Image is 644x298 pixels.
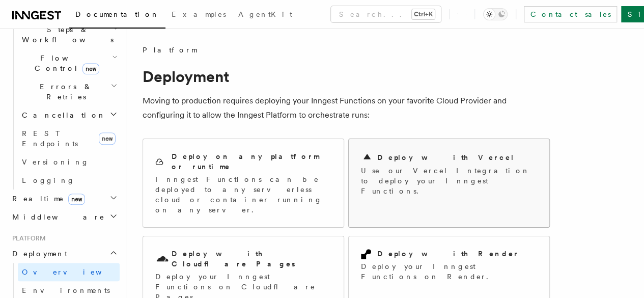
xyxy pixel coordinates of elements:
h2: Deploy with Vercel [377,152,515,162]
h2: Deploy on any platform or runtime [172,151,331,172]
a: Logging [18,171,120,189]
span: Realtime [8,194,85,204]
button: Toggle dark mode [483,8,508,20]
span: Documentation [75,10,159,18]
span: Flow Control [18,53,112,73]
span: new [82,63,99,74]
h1: Deployment [143,67,550,86]
span: Cancellation [18,110,106,120]
span: REST Endpoints [22,129,78,148]
a: Documentation [69,3,165,29]
p: Moving to production requires deploying your Inngest Functions on your favorite Cloud Provider an... [143,94,550,122]
button: Middleware [8,208,120,226]
span: AgentKit [238,10,292,18]
span: Steps & Workflows [18,24,114,45]
span: Versioning [22,158,89,166]
a: Deploy with VercelUse our Vercel Integration to deploy your Inngest Functions. [348,139,550,228]
a: AgentKit [232,3,298,28]
span: Platform [8,234,46,242]
button: Flow Controlnew [18,49,120,77]
p: Use our Vercel Integration to deploy your Inngest Functions. [361,166,537,196]
h2: Deploy with Render [377,249,519,259]
div: Inngest Functions [8,2,120,189]
kbd: Ctrl+K [412,9,435,19]
p: Deploy your Inngest Functions on Render. [361,261,537,282]
button: Cancellation [18,106,120,124]
button: Deployment [8,245,120,263]
span: Middleware [8,212,105,222]
span: Examples [172,10,226,18]
span: Errors & Retries [18,82,110,102]
p: Inngest Functions can be deployed to any serverless cloud or container running on any server. [155,174,331,215]
h2: Deploy with Cloudflare Pages [172,249,331,269]
a: REST Endpointsnew [18,124,120,153]
span: Deployment [8,249,67,259]
a: Deploy on any platform or runtimeInngest Functions can be deployed to any serverless cloud or con... [143,139,344,228]
span: Overview [22,268,127,276]
a: Contact sales [524,6,617,22]
span: Platform [143,45,197,55]
button: Realtimenew [8,189,120,208]
button: Search...Ctrl+K [331,6,441,22]
a: Versioning [18,153,120,171]
button: Steps & Workflows [18,20,120,49]
a: Examples [165,3,232,28]
a: Overview [18,263,120,281]
button: Errors & Retries [18,77,120,106]
svg: Cloudflare [155,252,170,266]
span: Logging [22,176,75,184]
span: new [99,132,116,145]
span: new [68,194,85,205]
